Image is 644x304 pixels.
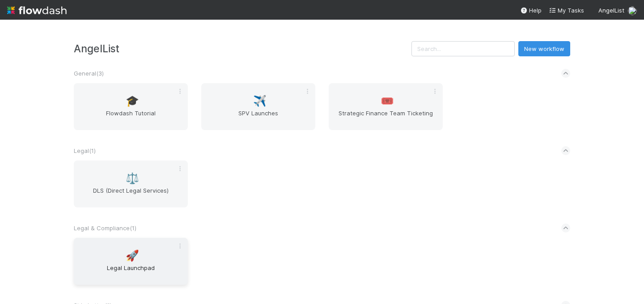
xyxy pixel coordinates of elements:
span: General ( 3 ) [74,70,104,77]
span: Legal Launchpad [77,263,184,281]
span: 🚀 [126,250,139,262]
a: My Tasks [549,6,584,15]
span: SPV Launches [205,109,312,127]
span: 🎟️ [381,95,394,107]
img: avatar_b5be9b1b-4537-4870-b8e7-50cc2287641b.png [628,6,637,15]
a: 🎓Flowdash Tutorial [74,83,188,130]
input: Search... [411,41,515,56]
div: Help [520,6,542,15]
button: New workflow [518,41,570,56]
span: DLS (Direct Legal Services) [77,186,184,204]
h3: AngelList [74,42,411,55]
a: ⚖️DLS (Direct Legal Services) [74,160,188,207]
a: 🎟️Strategic Finance Team Ticketing [329,83,443,130]
span: ✈️ [253,95,267,107]
a: 🚀Legal Launchpad [74,238,188,285]
span: ⚖️ [126,173,139,184]
img: logo-inverted-e16ddd16eac7371096b0.svg [7,3,67,18]
span: AngelList [598,7,624,14]
span: Flowdash Tutorial [77,109,184,127]
span: Strategic Finance Team Ticketing [332,109,439,127]
span: My Tasks [549,7,584,14]
a: ✈️SPV Launches [201,83,315,130]
span: Legal ( 1 ) [74,147,96,154]
span: Legal & Compliance ( 1 ) [74,224,136,232]
span: 🎓 [126,95,139,107]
